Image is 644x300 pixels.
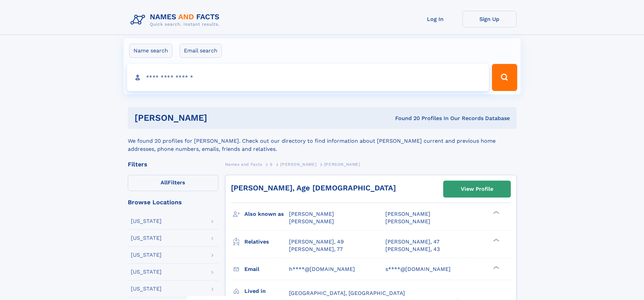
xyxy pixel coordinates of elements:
[244,208,289,220] h3: Also known as
[129,44,172,58] label: Name search
[128,161,218,167] div: Filters
[270,162,273,167] span: S
[135,114,301,122] h1: [PERSON_NAME]
[289,290,405,296] span: [GEOGRAPHIC_DATA], [GEOGRAPHIC_DATA]
[492,64,517,91] button: Search Button
[270,160,273,168] a: S
[289,246,343,253] a: [PERSON_NAME], 77
[324,162,360,167] span: [PERSON_NAME]
[385,246,440,253] a: [PERSON_NAME], 43
[289,238,344,246] a: [PERSON_NAME], 49
[131,218,162,224] div: [US_STATE]
[385,218,430,225] span: [PERSON_NAME]
[280,162,316,167] span: [PERSON_NAME]
[289,211,334,217] span: [PERSON_NAME]
[127,64,489,91] input: search input
[280,160,316,168] a: [PERSON_NAME]
[301,115,510,122] div: Found 20 Profiles In Our Records Database
[231,184,396,192] a: [PERSON_NAME], Age [DEMOGRAPHIC_DATA]
[128,11,225,29] img: Logo Names and Facts
[492,265,500,270] div: ❯
[225,160,262,168] a: Names and Facts
[128,129,517,153] div: We found 20 profiles for [PERSON_NAME]. Check out our directory to find information about [PERSON...
[131,252,162,258] div: [US_STATE]
[131,286,162,292] div: [US_STATE]
[244,263,289,275] h3: Email
[385,238,439,246] a: [PERSON_NAME], 47
[128,199,218,205] div: Browse Locations
[444,181,510,197] a: View Profile
[492,210,500,215] div: ❯
[244,285,289,297] h3: Lived in
[131,235,162,241] div: [US_STATE]
[385,211,430,217] span: [PERSON_NAME]
[408,11,462,27] a: Log In
[492,238,500,242] div: ❯
[131,269,162,275] div: [US_STATE]
[180,44,222,58] label: Email search
[289,218,334,225] span: [PERSON_NAME]
[244,236,289,248] h3: Relatives
[128,175,218,191] label: Filters
[462,11,517,27] a: Sign Up
[161,179,168,186] span: All
[461,181,493,197] div: View Profile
